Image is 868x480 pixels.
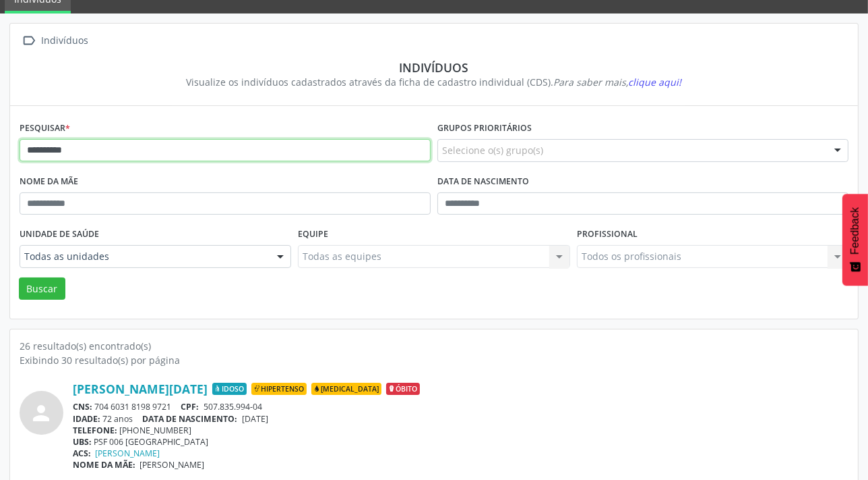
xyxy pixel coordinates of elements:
span: ACS: [73,448,91,459]
a: [PERSON_NAME] [96,448,160,459]
a:  Indivíduos [20,31,91,51]
label: Equipe [298,224,328,245]
span: IDADE: [73,413,100,425]
i: Para saber mais, [554,76,682,88]
span: Óbito [386,383,420,395]
i:  [20,31,39,51]
a: [PERSON_NAME][DATE] [73,381,208,396]
label: Data de nascimento [437,171,529,192]
span: TELEFONE: [73,425,117,436]
div: Visualize os indivíduos cadastrados através da ficha de cadastro individual (CDS). [29,75,839,89]
span: [DATE] [242,413,268,425]
div: Exibindo 30 resultado(s) por página [20,353,848,367]
div: 72 anos [73,413,848,425]
div: 704 6031 8198 9721 [73,401,848,412]
label: Pesquisar [20,118,70,139]
span: clique aqui! [629,76,682,88]
div: [PHONE_NUMBER] [73,425,848,436]
span: Selecione o(s) grupo(s) [442,143,543,157]
span: DATA DE NASCIMENTO: [143,413,238,425]
label: Grupos prioritários [437,118,532,139]
span: UBS: [73,436,92,448]
label: Profissional [577,224,638,245]
span: Feedback [849,207,861,255]
span: [MEDICAL_DATA] [311,383,381,395]
div: 26 resultado(s) encontrado(s) [20,339,848,353]
label: Unidade de saúde [20,224,99,245]
div: Indivíduos [39,31,91,51]
span: 507.835.994-04 [204,401,262,412]
span: CNS: [73,401,92,412]
div: Indivíduos [29,60,839,75]
span: NOME DA MÃE: [73,459,135,471]
span: Todas as unidades [24,250,263,263]
button: Feedback - Mostrar pesquisa [842,194,868,286]
span: CPF: [181,401,199,412]
button: Buscar [19,277,65,300]
i: person [30,401,54,425]
label: Nome da mãe [20,171,78,192]
div: PSF 006 [GEOGRAPHIC_DATA] [73,436,848,448]
span: Idoso [212,383,247,395]
span: Hipertenso [251,383,307,395]
span: [PERSON_NAME] [140,459,205,471]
